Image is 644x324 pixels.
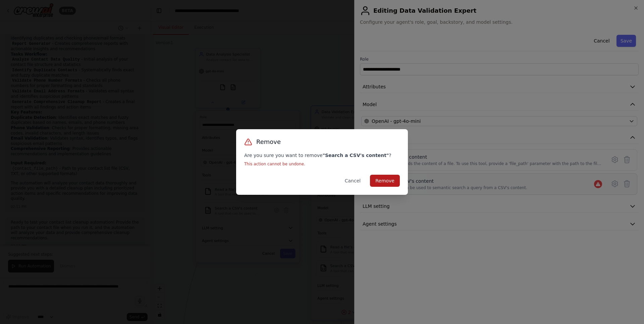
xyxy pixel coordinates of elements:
p: Are you sure you want to remove ? [244,152,400,159]
button: Cancel [339,175,366,187]
strong: " Search a CSV's content " [323,153,389,158]
p: This action cannot be undone. [244,161,400,167]
h3: Remove [256,137,281,147]
button: Remove [370,175,400,187]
